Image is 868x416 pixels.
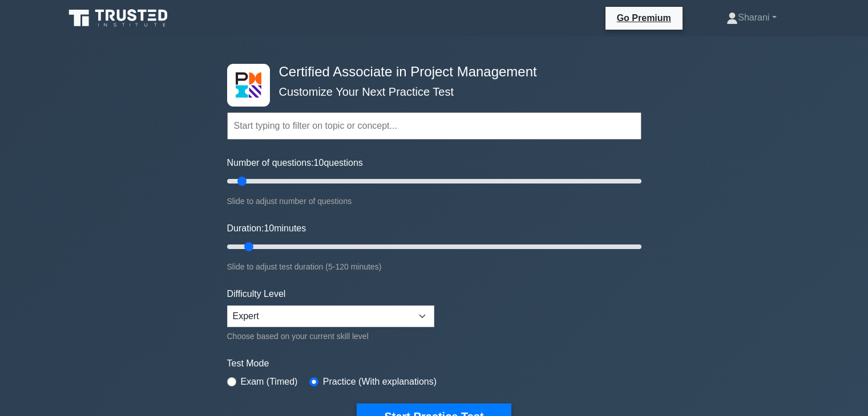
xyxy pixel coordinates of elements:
label: Number of questions: questions [227,156,363,170]
a: Go Premium [610,11,678,25]
div: Choose based on your current skill level [227,329,434,343]
span: 10 [264,223,274,233]
a: Sharani [699,6,804,29]
label: Difficulty Level [227,287,286,301]
span: 10 [314,158,324,168]
label: Exam (Timed) [241,375,298,389]
input: Start typing to filter on topic or concept... [227,112,641,140]
label: Practice (With explanations) [323,375,437,389]
div: Slide to adjust number of questions [227,194,641,208]
label: Duration: minutes [227,222,306,235]
h4: Certified Associate in Project Management [274,64,586,80]
div: Slide to adjust test duration (5-120 minutes) [227,260,641,274]
label: Test Mode [227,357,641,370]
